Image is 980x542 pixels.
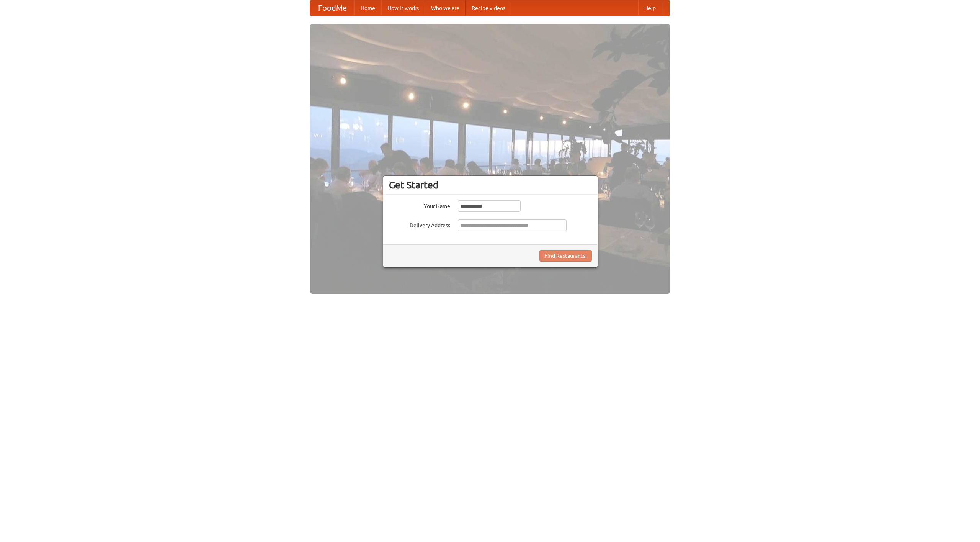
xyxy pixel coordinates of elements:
a: FoodMe [310,0,354,16]
label: Delivery Address [389,219,450,229]
a: Who we are [425,0,465,16]
a: Home [354,0,381,16]
a: How it works [381,0,425,16]
button: Find Restaurants! [539,250,592,262]
a: Recipe videos [465,0,511,16]
h3: Get Started [389,179,592,191]
a: Help [638,0,662,16]
label: Your Name [389,200,450,210]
